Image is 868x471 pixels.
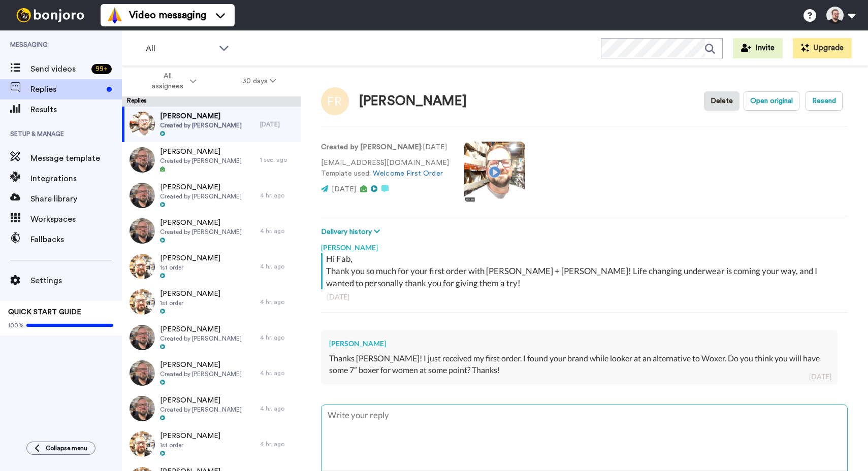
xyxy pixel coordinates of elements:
[30,233,122,246] span: Fallbacks
[160,111,242,121] span: [PERSON_NAME]
[321,158,449,179] p: [EMAIL_ADDRESS][DOMAIN_NAME] Template used:
[809,372,831,382] div: [DATE]
[260,227,296,235] div: 4 hr. ago
[146,43,214,55] span: All
[793,38,852,58] button: Upgrade
[160,406,242,414] span: Created by [PERSON_NAME]
[122,284,301,320] a: [PERSON_NAME]1st order4 hr. ago
[260,440,296,448] div: 4 hr. ago
[332,186,356,193] span: [DATE]
[744,91,799,111] button: Open original
[130,431,155,457] img: efa524da-70a9-41f2-aa42-4cb2d5cfdec7-thumb.jpg
[122,391,301,426] a: [PERSON_NAME]Created by [PERSON_NAME]4 hr. ago
[160,324,242,334] span: [PERSON_NAME]
[130,112,155,137] img: 41689fec-4445-421a-b3cf-d50069c31026-thumb.jpg
[160,334,242,343] span: Created by [PERSON_NAME]
[321,226,383,238] button: Delivery history
[733,38,783,58] button: Invite
[30,213,122,225] span: Workspaces
[160,299,220,307] span: 1st order
[160,360,242,370] span: [PERSON_NAME]
[130,325,155,350] img: 33ab509e-1088-4b8e-bef0-136f98130ee2-thumb.jpg
[806,91,843,111] button: Resend
[160,147,242,157] span: [PERSON_NAME]
[122,320,301,355] a: [PERSON_NAME]Created by [PERSON_NAME]4 hr. ago
[160,157,242,165] span: Created by [PERSON_NAME]
[30,83,103,95] span: Replies
[260,298,296,306] div: 4 hr. ago
[321,144,421,151] strong: Created by [PERSON_NAME]
[130,147,155,173] img: 33ab509e-1088-4b8e-bef0-136f98130ee2-thumb.jpg
[122,142,301,178] a: [PERSON_NAME]Created by [PERSON_NAME]1 sec. ago
[130,360,155,386] img: 33ab509e-1088-4b8e-bef0-136f98130ee2-thumb.jpg
[321,142,449,153] p: : [DATE]
[329,339,829,349] div: [PERSON_NAME]
[160,289,220,299] span: [PERSON_NAME]
[130,183,155,208] img: 33ab509e-1088-4b8e-bef0-136f98130ee2-thumb.jpg
[160,218,242,228] span: [PERSON_NAME]
[30,173,122,185] span: Integrations
[160,395,242,406] span: [PERSON_NAME]
[46,444,87,452] span: Collapse menu
[160,441,220,449] span: 1st order
[260,156,296,164] div: 1 sec. ago
[704,91,740,111] button: Delete
[130,396,155,421] img: 33ab509e-1088-4b8e-bef0-136f98130ee2-thumb.jpg
[30,275,122,287] span: Settings
[30,193,122,205] span: Share library
[219,72,299,90] button: 30 days
[122,249,301,284] a: [PERSON_NAME]1st order4 hr. ago
[12,8,88,22] img: bj-logo-header-white.svg
[160,182,242,192] span: [PERSON_NAME]
[321,238,848,253] div: [PERSON_NAME]
[160,431,220,441] span: [PERSON_NAME]
[260,191,296,199] div: 4 hr. ago
[373,170,443,177] a: Welcome First Order
[160,370,242,378] span: Created by [PERSON_NAME]
[260,120,296,128] div: [DATE]
[122,426,301,462] a: [PERSON_NAME]1st order4 hr. ago
[326,253,845,289] div: Hi Fab, Thank you so much for your first order with [PERSON_NAME] + [PERSON_NAME]! Life changing ...
[260,405,296,413] div: 4 hr. ago
[160,228,242,236] span: Created by [PERSON_NAME]
[107,7,123,23] img: vm-color.svg
[122,96,301,107] div: Replies
[30,63,87,75] span: Send videos
[30,104,122,116] span: Results
[359,94,467,109] div: [PERSON_NAME]
[130,289,155,315] img: efa524da-70a9-41f2-aa42-4cb2d5cfdec7-thumb.jpg
[8,309,81,316] span: QUICK START GUIDE
[327,292,842,302] div: [DATE]
[160,121,242,129] span: Created by [PERSON_NAME]
[329,353,829,376] div: Thanks [PERSON_NAME]! I just received my first order. I found your brand while looker at an alter...
[160,263,220,272] span: 1st order
[321,87,349,115] img: Image of Fab Rossini
[91,64,112,74] div: 99 +
[147,71,188,91] span: All assignees
[260,333,296,342] div: 4 hr. ago
[260,262,296,271] div: 4 hr. ago
[122,213,301,249] a: [PERSON_NAME]Created by [PERSON_NAME]4 hr. ago
[160,253,220,263] span: [PERSON_NAME]
[129,8,206,22] span: Video messaging
[122,107,301,142] a: [PERSON_NAME]Created by [PERSON_NAME][DATE]
[130,218,155,244] img: 33ab509e-1088-4b8e-bef0-136f98130ee2-thumb.jpg
[122,355,301,391] a: [PERSON_NAME]Created by [PERSON_NAME]4 hr. ago
[122,178,301,213] a: [PERSON_NAME]Created by [PERSON_NAME]4 hr. ago
[30,152,122,164] span: Message template
[124,67,219,95] button: All assignees
[8,321,24,329] span: 100%
[260,369,296,377] div: 4 hr. ago
[130,254,155,279] img: efa524da-70a9-41f2-aa42-4cb2d5cfdec7-thumb.jpg
[160,192,242,200] span: Created by [PERSON_NAME]
[26,442,95,455] button: Collapse menu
